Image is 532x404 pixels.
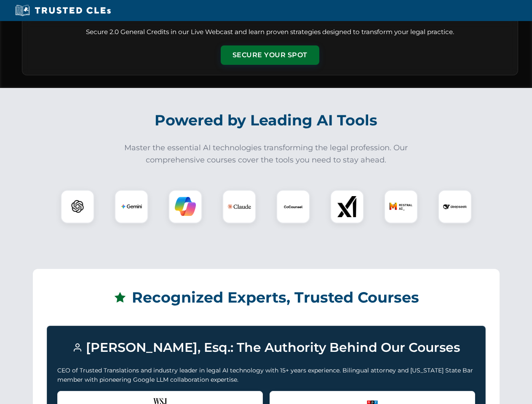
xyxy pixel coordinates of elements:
div: ChatGPT [61,190,94,223]
h3: [PERSON_NAME], Esq.: The Authority Behind Our Courses [57,336,475,359]
p: CEO of Trusted Translations and industry leader in legal AI technology with 15+ years experience.... [57,366,475,385]
img: xAI Logo [337,196,358,217]
div: xAI [330,190,364,223]
h2: Recognized Experts, Trusted Courses [47,283,486,312]
p: Master the essential AI technologies transforming the legal profession. Our comprehensive courses... [119,142,414,166]
img: ChatGPT Logo [65,194,90,219]
img: Gemini Logo [121,196,142,217]
img: DeepSeek Logo [443,195,467,218]
h2: Powered by Leading AI Tools [33,106,500,135]
div: Gemini [115,190,148,223]
div: CoCounsel [276,190,310,223]
img: Claude Logo [227,195,251,218]
div: DeepSeek [438,190,472,223]
div: Mistral AI [384,190,418,223]
div: Copilot [168,190,202,223]
img: Copilot Logo [175,196,196,217]
p: Secure 2.0 General Credits in our Live Webcast and learn proven strategies designed to transform ... [32,27,508,37]
button: Secure Your Spot [221,45,319,65]
img: Trusted CLEs [13,4,113,17]
img: Mistral AI Logo [389,195,413,218]
div: Claude [222,190,256,223]
img: CoCounsel Logo [283,196,304,217]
